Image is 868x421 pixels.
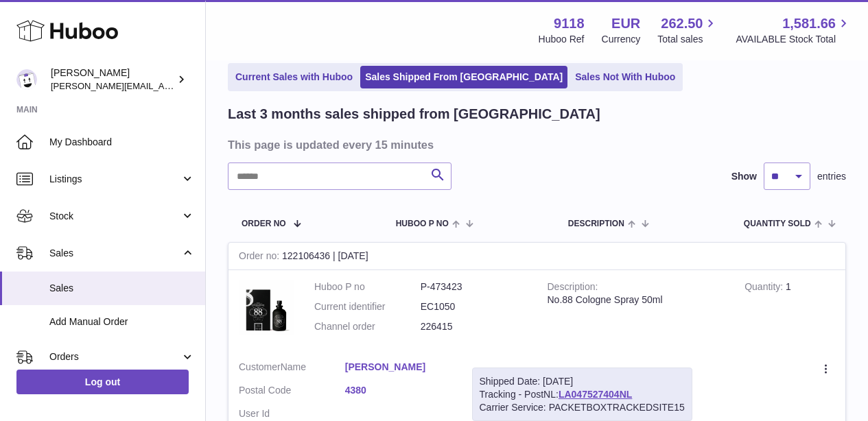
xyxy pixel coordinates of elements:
span: Stock [49,210,180,223]
strong: EUR [611,14,640,33]
span: Orders [49,350,180,363]
div: Currency [602,33,641,46]
a: Current Sales with Huboo [231,66,357,88]
span: Description [568,219,624,228]
span: Listings [49,173,180,186]
img: freddie.sawkins@czechandspeake.com [16,69,37,90]
div: Shipped Date: [DATE] [480,375,685,388]
label: Show [731,170,757,183]
span: AVAILABLE Stock Total [736,33,852,46]
span: Sales [49,282,195,295]
dt: Huboo P no [314,280,421,293]
dd: 226415 [421,320,527,333]
a: Log out [16,370,189,394]
div: [PERSON_NAME] [51,67,174,93]
a: Sales Not With Huboo [570,66,680,88]
dd: P-473423 [421,280,527,293]
dt: Postal Code [239,384,345,400]
span: Order No [242,219,286,228]
dt: Current identifier [314,300,421,313]
span: 1,581.66 [782,14,836,33]
span: [PERSON_NAME][EMAIL_ADDRESS][PERSON_NAME][DOMAIN_NAME] [51,80,349,91]
div: 122106436 | [DATE] [228,243,845,270]
strong: Order no [239,250,282,265]
td: 1 [734,270,845,350]
strong: 9118 [554,14,585,33]
a: 4380 [345,384,451,397]
dd: EC1050 [421,300,527,313]
strong: Quantity [744,281,786,296]
dt: User Id [239,407,345,420]
dt: Channel order [314,320,421,333]
img: No.88-Cologne-50ml-cut-out.jpg [239,280,294,335]
h3: This page is updated every 15 minutes [228,137,843,152]
span: 262.50 [661,14,703,33]
div: Carrier Service: PACKETBOXTRACKEDSITE15 [480,401,685,414]
span: Add Manual Order [49,315,195,328]
div: No.88 Cologne Spray 50ml [548,293,725,306]
span: Huboo P no [396,219,449,228]
span: Quantity Sold [744,219,811,228]
span: entries [817,170,846,183]
a: 262.50 Total sales [657,14,718,46]
a: 1,581.66 AVAILABLE Stock Total [736,14,852,46]
h2: Last 3 months sales shipped from [GEOGRAPHIC_DATA] [228,105,600,123]
dt: Name [239,361,345,377]
span: My Dashboard [49,136,195,149]
a: [PERSON_NAME] [345,361,451,374]
span: Total sales [657,33,718,46]
strong: Description [548,281,598,296]
div: Huboo Ref [539,33,585,46]
span: Customer [239,361,281,372]
span: Sales [49,247,180,260]
a: LA047527404NL [559,389,632,400]
a: Sales Shipped From [GEOGRAPHIC_DATA] [360,66,567,88]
